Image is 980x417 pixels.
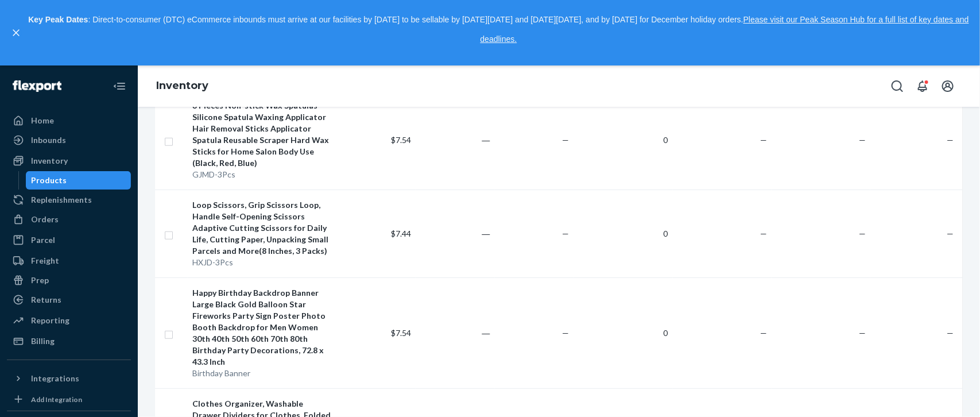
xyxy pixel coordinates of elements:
td: 0 [574,190,672,277]
span: — [859,135,866,145]
button: Open account menu [936,75,959,98]
a: Inbounds [7,131,131,149]
div: Freight [31,255,59,267]
span: — [947,229,954,238]
div: GJMD-3Pcs [192,169,331,180]
img: Flexport logo [13,80,61,92]
a: Inventory [7,152,131,170]
div: Home [31,115,54,126]
span: — [859,328,866,338]
td: ― [416,190,495,277]
div: Inbounds [31,134,66,146]
a: Products [26,171,131,190]
div: Prep [31,275,49,286]
span: — [760,328,767,338]
a: Prep [7,271,131,289]
a: Home [7,111,131,130]
a: Orders [7,210,131,229]
div: Integrations [31,373,79,384]
a: Inventory [156,79,208,92]
button: Open notifications [911,75,934,98]
div: Parcel [31,234,55,246]
button: Integrations [7,369,131,388]
div: Products [32,175,67,186]
td: 0 [574,90,672,190]
a: Reporting [7,311,131,330]
span: $7.54 [391,135,411,145]
div: Inventory [31,155,68,167]
button: Close Navigation [108,75,131,98]
span: — [562,135,569,145]
a: Parcel [7,231,131,249]
div: Reporting [31,315,69,326]
td: ― [416,277,495,388]
span: — [760,229,767,238]
span: — [562,328,569,338]
td: ― [416,90,495,190]
button: Open Search Box [886,75,909,98]
a: Please visit our Peak Season Hub for a full list of key dates and deadlines. [481,15,969,44]
div: Orders [31,214,59,225]
span: — [947,135,954,145]
button: close, [10,27,22,38]
div: Returns [31,294,61,306]
div: Billing [31,335,55,347]
a: Freight [7,252,131,270]
div: 3 Pieces Non-stick Wax Spatulas Silicone Spatula Waxing Applicator Hair Removal Sticks Applicator... [192,100,331,169]
p: : Direct-to-consumer (DTC) eCommerce inbounds must arrive at our facilities by [DATE] to be sella... [28,10,970,49]
div: Happy Birthday Backdrop Banner Large Black Gold Balloon Star Fireworks Party Sign Poster Photo Bo... [192,287,331,368]
div: Replenishments [31,194,92,206]
div: HXJD-3Pcs [192,257,331,268]
div: Add Integration [31,395,82,404]
td: 0 [574,277,672,388]
strong: Key Peak Dates [28,15,88,24]
a: Billing [7,332,131,350]
a: Add Integration [7,392,131,406]
a: Returns [7,291,131,309]
div: Loop Scissors, Grip Scissors Loop, Handle Self-Opening Scissors Adaptive Cutting Scissors for Dai... [192,199,331,257]
div: Birthday Banner [192,368,331,379]
span: — [859,229,866,238]
span: $7.44 [391,229,411,238]
a: Replenishments [7,191,131,209]
span: — [760,135,767,145]
span: $7.54 [391,328,411,338]
ol: breadcrumbs [147,69,218,103]
span: — [947,328,954,338]
span: — [562,229,569,238]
